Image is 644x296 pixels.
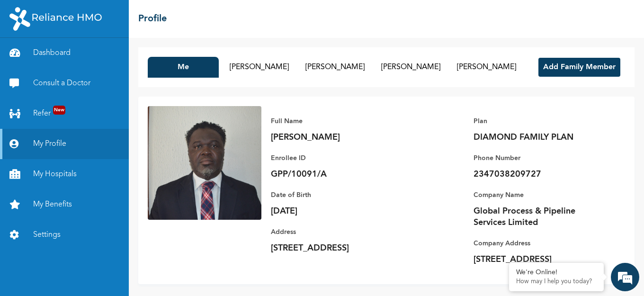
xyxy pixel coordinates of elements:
[271,189,403,201] p: Date of Birth
[271,242,403,254] p: [STREET_ADDRESS]
[474,116,606,127] p: Plan
[299,57,370,78] button: [PERSON_NAME]
[271,116,403,127] p: Full Name
[18,47,38,71] img: d_794563401_company_1708531726252_794563401
[474,169,606,180] p: 2347038209727
[93,247,181,277] div: FAQs
[375,57,446,78] button: [PERSON_NAME]
[271,132,403,143] p: [PERSON_NAME]
[538,58,620,77] button: Add Family Member
[5,214,180,247] textarea: Type your message and hit 'Enter'
[271,226,403,238] p: Address
[474,238,606,249] p: Company Address
[155,5,178,27] div: Minimize live chat window
[271,169,403,180] p: GPP/10091/A
[474,189,606,201] p: Company Name
[474,254,606,265] p: [STREET_ADDRESS]
[474,132,606,143] p: DIAMOND FAMILY PLAN
[49,53,159,65] div: Chat with us now
[9,7,102,31] img: RelianceHMO's Logo
[271,152,403,164] p: Enrollee ID
[474,206,606,228] p: Global Process & Pipeline Services Limited
[516,269,597,277] div: We're Online!
[224,57,295,78] button: [PERSON_NAME]
[148,106,261,220] img: Enrollee
[55,97,131,193] span: We're online!
[148,57,219,78] button: Me
[474,152,606,164] p: Phone Number
[53,106,65,115] span: New
[516,278,597,286] p: How may I help you today?
[5,264,93,270] span: Conversation
[451,57,522,78] button: [PERSON_NAME]
[138,12,167,26] h2: Profile
[271,206,403,217] p: [DATE]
